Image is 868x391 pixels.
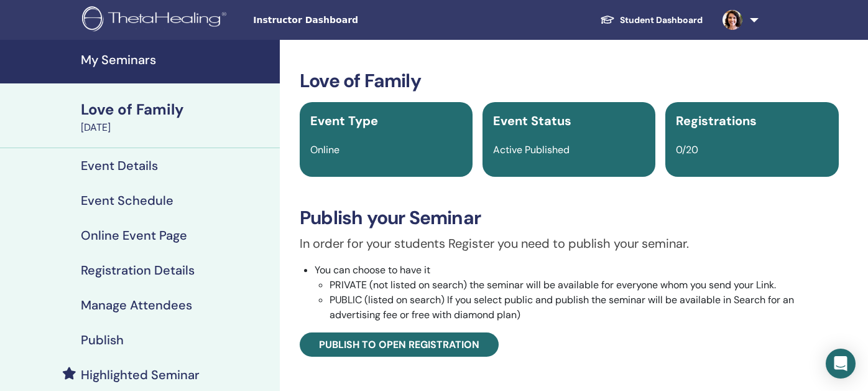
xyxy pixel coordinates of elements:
[676,143,698,156] span: 0/20
[590,9,713,32] a: Student Dashboard
[723,10,742,30] img: default.jpg
[676,113,757,129] span: Registrations
[253,14,440,27] span: Instructor Dashboard
[300,70,839,92] h3: Love of Family
[310,143,339,156] span: Online
[81,298,192,313] h4: Manage Attendees
[81,228,187,243] h4: Online Event Page
[81,193,173,208] h4: Event Schedule
[81,158,158,173] h4: Event Details
[81,332,124,347] h4: Publish
[300,234,839,253] p: In order for your students Register you need to publish your seminar.
[81,263,195,278] h4: Registration Details
[73,99,280,135] a: Love of Family[DATE]
[300,332,499,357] a: Publish to open registration
[310,113,378,129] span: Event Type
[300,207,839,229] h3: Publish your Seminar
[82,6,231,34] img: logo.png
[330,278,839,293] li: PRIVATE (not listed on search) the seminar will be available for everyone whom you send your Link.
[600,14,615,25] img: graduation-cap-white.svg
[330,293,839,323] li: PUBLIC (listed on search) If you select public and publish the seminar will be available in Searc...
[315,263,839,323] li: You can choose to have it
[81,52,272,67] h4: My Seminars
[319,338,479,351] span: Publish to open registration
[493,143,570,156] span: Active Published
[81,367,200,382] h4: Highlighted Seminar
[493,113,571,129] span: Event Status
[81,120,272,135] div: [DATE]
[81,99,272,120] div: Love of Family
[826,349,856,379] div: Open Intercom Messenger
